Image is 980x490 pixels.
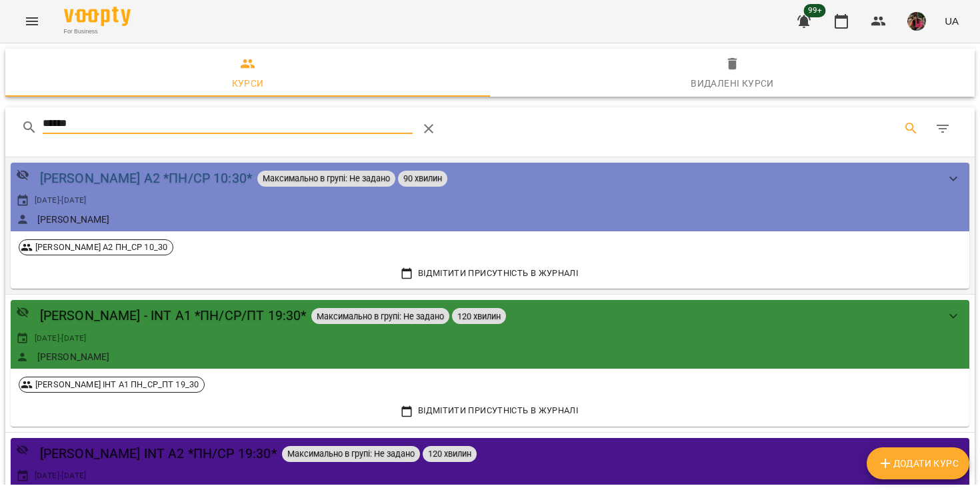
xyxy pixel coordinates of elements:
span: 90 хвилин [398,173,447,184]
button: Додати Курс [867,447,969,479]
span: Максимально в групі: Не задано [311,311,449,322]
svg: Приватний урок [16,305,29,319]
button: Search [895,113,927,145]
img: 7105fa523d679504fad829f6fcf794f1.JPG [907,12,926,31]
div: Видалені курси [691,75,774,91]
a: [PERSON_NAME] [37,213,110,226]
button: Відмітити присутність в Журналі [16,401,964,421]
span: [DATE] - [DATE] [35,332,87,345]
a: [PERSON_NAME] - INT A1 *ПН/СР/ПТ 19:30* [40,305,307,326]
span: 99+ [804,4,826,17]
a: [PERSON_NAME] INT А2 *ПН/СР 19:30* [40,443,277,464]
img: Voopty Logo [64,7,131,26]
span: [DATE] - [DATE] [35,194,87,207]
button: UA [939,9,964,33]
span: Максимально в групі: Не задано [282,448,420,459]
button: show more [937,300,969,332]
span: Додати Курс [877,455,959,471]
input: Search [43,113,413,134]
span: 120 хвилин [452,311,506,322]
span: For Business [64,27,131,36]
div: Table Toolbar [5,107,975,150]
div: Курси [232,75,264,91]
button: show more [937,438,969,470]
span: Відмітити присутність в Журналі [19,266,961,281]
span: [PERSON_NAME] А2 ПН_СР 10_30 [30,241,173,253]
span: Максимально в групі: Не задано [257,173,395,184]
a: [PERSON_NAME] А2 *ПН/СР 10:30* [40,168,252,189]
span: [DATE] - [DATE] [35,469,87,483]
span: UA [945,14,959,28]
div: [PERSON_NAME] А2 ПН_СР 10_30 [19,239,173,255]
svg: Приватний урок [16,443,29,457]
a: [PERSON_NAME] [37,350,110,363]
button: show more [937,163,969,195]
div: [PERSON_NAME] ІНТ А1 ПН_СР_ПТ 19_30 [19,377,205,393]
span: [PERSON_NAME] ІНТ А1 ПН_СР_ПТ 19_30 [30,379,204,391]
span: 120 хвилин [423,448,477,459]
button: Menu [16,5,48,37]
span: Відмітити присутність в Журналі [19,403,961,418]
button: Відмітити присутність в Журналі [16,263,964,283]
svg: Приватний урок [16,168,29,181]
